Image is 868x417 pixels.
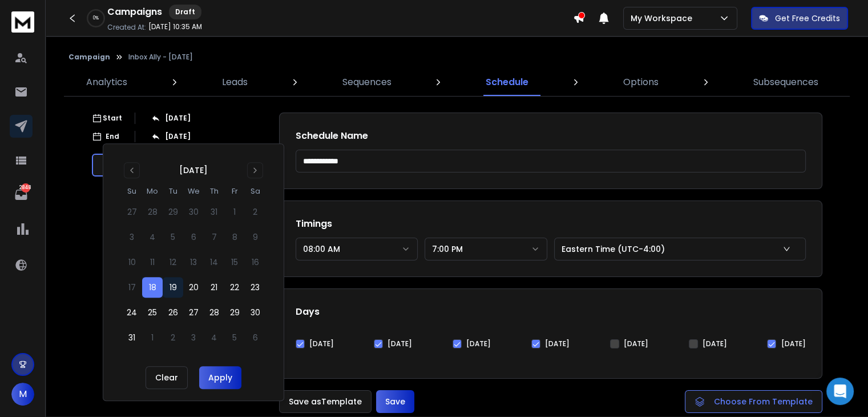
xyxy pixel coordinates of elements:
button: 25 [142,302,163,323]
p: Sequences [342,75,391,89]
a: Subsequences [746,69,825,96]
th: Saturday [245,185,265,197]
th: Monday [142,185,163,197]
th: Wednesday [183,185,204,197]
p: End [106,132,119,141]
button: Go to next month [247,162,263,178]
button: M [11,383,34,406]
p: Start [103,114,122,123]
div: Draft [169,5,201,19]
p: Created At: [107,23,146,32]
p: 0 % [93,15,99,22]
button: Clear [146,366,188,389]
button: 31 [122,327,142,348]
label: [DATE] [624,339,648,348]
label: [DATE] [703,339,727,348]
button: 21 [204,277,224,298]
button: 3 [183,327,204,348]
p: Leads [222,75,248,89]
label: [DATE] [545,339,570,348]
button: 30 [245,302,265,323]
a: Options [616,69,665,96]
p: My Workspace [631,13,697,24]
th: Tuesday [163,185,183,197]
button: Save asTemplate [279,390,372,413]
button: Get Free Credits [751,7,848,30]
th: Sunday [122,185,142,197]
button: Add Schedule [92,188,274,211]
a: Sequences [336,69,398,96]
button: 20 [183,277,204,298]
p: Options [623,75,659,89]
button: Campaign [68,53,110,62]
h1: Days [296,305,806,319]
p: [DATE] [165,114,191,123]
button: 28 [204,302,224,323]
button: Save [376,390,414,413]
button: Apply [199,366,241,389]
button: 1 [142,327,163,348]
button: 27 [183,302,204,323]
p: Eastern Time (UTC-4:00) [562,243,669,255]
p: [DATE] 10:35 AM [148,22,202,31]
p: Schedule [486,75,528,89]
button: 4 [204,327,224,348]
p: [DATE] [165,132,191,141]
a: 2848 [10,183,33,206]
button: 29 [224,302,245,323]
p: Analytics [86,75,127,89]
button: 26 [163,302,183,323]
p: 2848 [21,183,30,193]
button: 6 [245,327,265,348]
button: 19 [163,277,183,298]
a: Analytics [79,69,134,96]
a: Schedule [479,69,535,96]
label: [DATE] [466,339,491,348]
span: Choose From Template [714,396,813,407]
p: Subsequences [753,75,818,89]
button: 22 [224,277,245,298]
h1: Campaigns [107,5,162,19]
button: 08:00 AM [296,238,418,260]
button: 24 [122,302,142,323]
button: Go to previous month [124,162,140,178]
p: Inbox Ally - [DATE] [128,53,193,62]
button: 23 [245,277,265,298]
h1: Schedule Name [296,129,806,143]
button: Choose From Template [685,390,822,413]
h1: Timings [296,217,806,231]
th: Friday [224,185,245,197]
p: Get Free Credits [775,13,840,24]
div: Open Intercom Messenger [826,378,854,405]
label: [DATE] [781,339,805,348]
a: Leads [215,69,255,96]
img: logo [11,11,34,33]
label: [DATE] [387,339,412,348]
button: 7:00 PM [425,238,547,260]
button: 5 [224,327,245,348]
th: Thursday [204,185,224,197]
button: 2 [163,327,183,348]
div: [DATE] [179,165,208,176]
label: [DATE] [309,339,334,348]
